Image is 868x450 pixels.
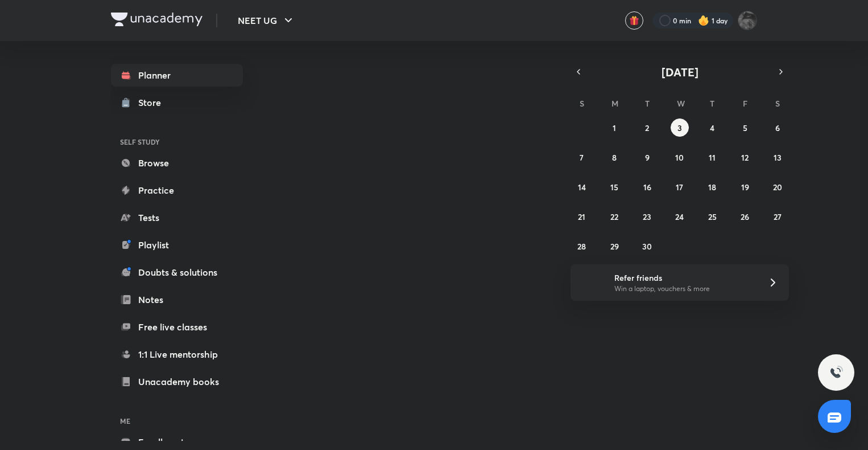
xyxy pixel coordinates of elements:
[703,207,721,226] button: September 25, 2025
[610,211,618,222] abbr: September 22, 2025
[111,234,243,256] a: Playlist
[138,96,168,109] div: Store
[775,98,780,109] abbr: Saturday
[736,207,754,226] button: September 26, 2025
[605,178,623,196] button: September 15, 2025
[605,207,623,226] button: September 22, 2025
[614,284,754,294] p: Win a laptop, vouchers & more
[643,182,651,193] abbr: September 16, 2025
[111,64,243,87] a: Planner
[638,237,656,255] button: September 30, 2025
[111,288,243,311] a: Notes
[768,207,787,226] button: September 27, 2025
[573,148,591,166] button: September 7, 2025
[638,178,656,196] button: September 16, 2025
[671,207,689,226] button: September 24, 2025
[768,118,787,137] button: September 6, 2025
[111,13,202,29] a: Company Logo
[675,152,684,163] abbr: September 10, 2025
[645,152,650,163] abbr: September 9, 2025
[586,64,773,80] button: [DATE]
[643,211,651,222] abbr: September 23, 2025
[111,411,243,431] h6: ME
[708,182,716,193] abbr: September 18, 2025
[645,98,650,109] abbr: Tuesday
[580,98,584,109] abbr: Sunday
[111,132,243,152] h6: SELF STUDY
[703,148,721,166] button: September 11, 2025
[642,241,652,252] abbr: September 30, 2025
[736,118,754,137] button: September 5, 2025
[111,91,243,114] a: Store
[638,148,656,166] button: September 9, 2025
[573,237,591,255] button: September 28, 2025
[671,118,689,137] button: September 3, 2025
[573,207,591,226] button: September 21, 2025
[111,370,243,393] a: Unacademy books
[612,152,617,163] abbr: September 8, 2025
[580,271,602,294] img: referral
[111,316,243,338] a: Free live classes
[774,152,782,163] abbr: September 13, 2025
[613,122,616,133] abbr: September 1, 2025
[625,11,643,30] button: avatar
[738,11,757,30] img: ISHITA Gupta
[577,241,586,252] abbr: September 28, 2025
[703,118,721,137] button: September 4, 2025
[605,237,623,255] button: September 29, 2025
[768,178,787,196] button: September 20, 2025
[231,9,302,32] button: NEET UG
[611,98,618,109] abbr: Monday
[675,211,684,222] abbr: September 24, 2025
[614,272,754,284] h6: Refer friends
[710,98,714,109] abbr: Thursday
[610,182,618,193] abbr: September 15, 2025
[709,152,716,163] abbr: September 11, 2025
[741,152,749,163] abbr: September 12, 2025
[677,98,685,109] abbr: Wednesday
[671,178,689,196] button: September 17, 2025
[111,343,243,366] a: 1:1 Live mentorship
[773,182,782,193] abbr: September 20, 2025
[111,152,243,174] a: Browse
[677,122,682,133] abbr: September 3, 2025
[111,261,243,284] a: Doubts & solutions
[774,211,782,222] abbr: September 27, 2025
[645,122,649,133] abbr: September 2, 2025
[676,182,683,193] abbr: September 17, 2025
[580,152,584,163] abbr: September 7, 2025
[743,98,747,109] abbr: Friday
[736,148,754,166] button: September 12, 2025
[605,148,623,166] button: September 8, 2025
[638,118,656,137] button: September 2, 2025
[573,178,591,196] button: September 14, 2025
[741,182,749,193] abbr: September 19, 2025
[708,211,717,222] abbr: September 25, 2025
[743,122,747,133] abbr: September 5, 2025
[703,178,721,196] button: September 18, 2025
[578,182,586,193] abbr: September 14, 2025
[698,15,709,26] img: streak
[768,148,787,166] button: September 13, 2025
[111,13,202,26] img: Company Logo
[741,211,749,222] abbr: September 26, 2025
[775,122,780,133] abbr: September 6, 2025
[829,366,843,379] img: ttu
[736,178,754,196] button: September 19, 2025
[111,206,243,229] a: Tests
[638,207,656,226] button: September 23, 2025
[629,15,639,26] img: avatar
[605,118,623,137] button: September 1, 2025
[662,64,698,80] span: [DATE]
[111,179,243,202] a: Practice
[710,122,714,133] abbr: September 4, 2025
[578,211,585,222] abbr: September 21, 2025
[610,241,619,252] abbr: September 29, 2025
[671,148,689,166] button: September 10, 2025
